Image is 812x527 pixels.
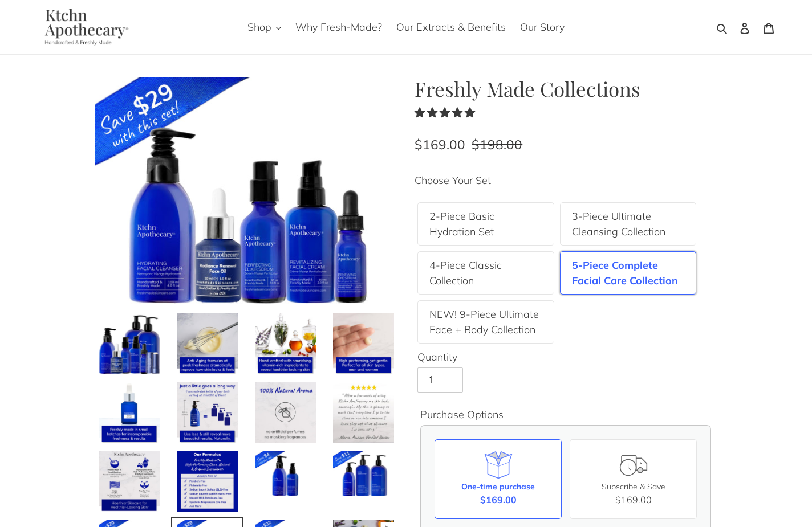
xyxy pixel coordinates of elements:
span: Our Extracts & Benefits [396,21,506,34]
label: 4-Piece Classic Collection [429,258,542,288]
img: Load image into Gallery viewer, Freshly Made Collections [254,450,317,497]
label: 5-Piece Complete Facial Care Collection [572,258,685,288]
a: Our Story [514,18,570,36]
img: Load image into Gallery viewer, Freshly Made Collections [98,312,161,375]
span: Our Story [520,21,565,34]
img: Freshly Made Collections [95,77,397,304]
h1: Freshly Made Collections [415,77,717,101]
span: Shop [247,21,271,34]
span: Subscribe & Save [602,481,665,492]
label: NEW! 9-Piece Ultimate Face + Body Collection [429,307,542,337]
img: Load image into Gallery viewer, Freshly Made Collections [98,450,161,513]
span: $169.00 [615,494,652,505]
img: Load image into Gallery viewer, Freshly Made Collections [332,381,395,444]
button: Shop [242,18,287,36]
legend: Purchase Options [420,407,504,422]
span: $169.00 [415,136,465,153]
a: Our Extracts & Benefits [391,18,511,36]
img: Ktchn Apothecary [31,9,137,46]
img: Load image into Gallery viewer, Freshly Made Collections [332,450,395,497]
img: Load image into Gallery viewer, Freshly Made Collections [176,312,239,375]
div: One-time purchase [461,481,535,493]
img: Load image into Gallery viewer, Freshly Made Collections [254,312,317,375]
img: Load image into Gallery viewer, Freshly Made Collections [176,450,239,513]
span: Why Fresh-Made? [295,21,382,34]
label: Choose Your Set [415,173,717,188]
img: Load image into Gallery viewer, Freshly Made Collections [254,381,317,444]
a: Why Fresh-Made? [290,18,388,36]
img: Load image into Gallery viewer, Freshly Made Collections [98,381,161,444]
s: $198.00 [472,136,522,153]
label: 2-Piece Basic Hydration Set [429,209,542,239]
label: Quantity [417,349,714,365]
img: Load image into Gallery viewer, Freshly Made Collections [332,312,395,375]
label: 3-Piece Ultimate Cleansing Collection [572,209,685,239]
img: Load image into Gallery viewer, Freshly Made Collections [176,381,239,444]
span: $169.00 [480,493,517,506]
span: 4.83 stars [415,106,478,119]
